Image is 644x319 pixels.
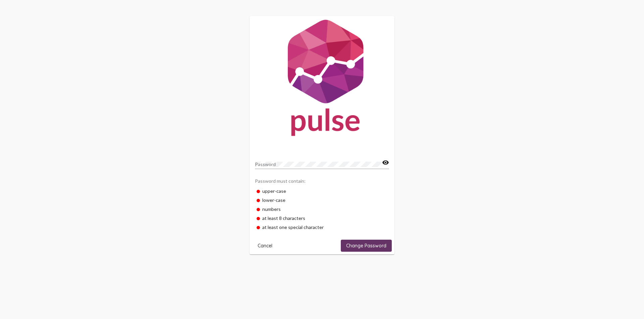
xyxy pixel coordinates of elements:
[250,16,394,143] img: Pulse For Good Logo
[255,205,389,214] div: numbers
[255,214,389,223] div: at least 8 characters
[341,240,392,252] button: Change Password
[252,240,278,252] button: Cancel
[258,243,272,249] span: Cancel
[382,159,389,167] mat-icon: visibility
[255,223,389,232] div: at least one special character
[255,195,389,205] div: lower-case
[255,175,389,186] div: Password must contain:
[255,186,389,195] div: upper-case
[346,243,386,249] span: Change Password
